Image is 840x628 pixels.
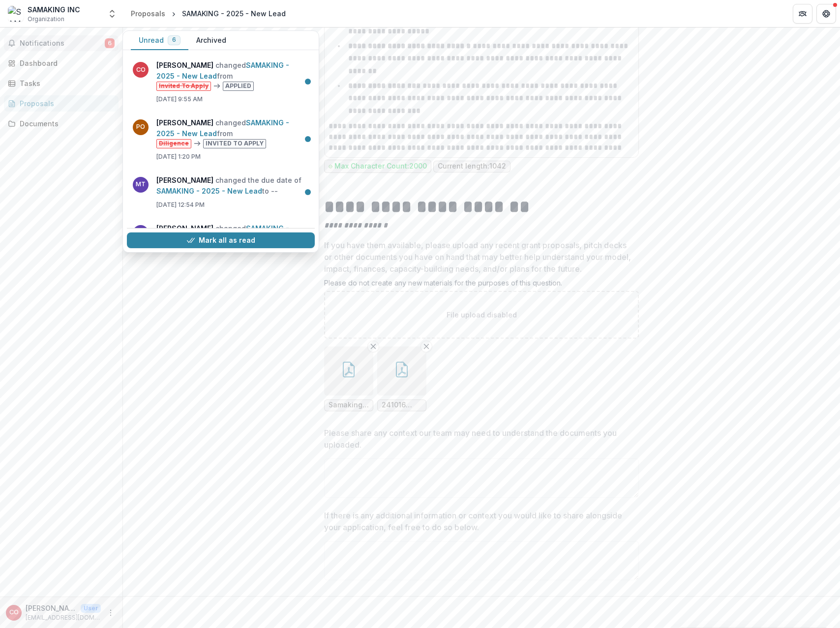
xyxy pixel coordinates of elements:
span: 6 [105,38,115,48]
nav: breadcrumb [127,6,290,21]
button: More [105,607,117,619]
p: changed from [156,60,309,91]
a: Tasks [4,75,119,91]
button: Unread [131,31,188,50]
div: Tasks [20,78,111,88]
p: changed from [156,117,309,148]
div: Dashboard [20,58,111,68]
div: SAMAKING - 2025 - New Lead [182,8,286,19]
span: 6 [172,36,176,43]
p: File upload disabled [447,310,517,320]
span: Samaking - GIZ_Equity Partnership deck.pdf [329,401,369,409]
button: Notifications6 [4,35,119,51]
p: If you have them available, please upload any recent grant proposals, pitch decks or other docume... [324,239,633,275]
p: Current length: 1042 [438,162,506,171]
button: Partners [793,4,812,24]
p: changed the due date of to -- [156,175,309,197]
button: Archived [188,31,234,50]
a: SAMAKING - 2025 - New Lead [156,187,262,195]
div: Proposals [20,98,111,109]
p: Max Character Count: 2000 [334,162,427,171]
button: Get Help [816,4,836,24]
button: Open entity switcher [105,4,119,24]
div: SAMAKING INC [28,4,80,15]
div: Remove FileSamaking - GIZ_Equity Partnership deck.pdf [324,346,373,411]
p: [EMAIL_ADDRESS][DOMAIN_NAME] [26,613,101,622]
div: Clinton Obura [9,609,19,616]
span: Organization [28,15,64,24]
div: Please do not create any new materials for the purposes of this question. [324,279,639,291]
button: Remove File [367,341,379,352]
p: changed from [156,223,309,254]
a: Proposals [127,6,169,21]
a: Documents [4,115,119,132]
p: [PERSON_NAME] [26,603,77,613]
span: Notifications [20,39,105,48]
div: Documents [20,118,111,129]
div: Remove File241016 Samaking pitch deck_v2.0 Ag.pdf [377,346,426,411]
button: Mark all as read [127,232,315,248]
a: Dashboard [4,55,119,71]
a: SAMAKING - 2025 - New Lead [156,224,289,243]
a: SAMAKING - 2025 - New Lead [156,61,289,80]
img: SAMAKING INC [8,6,24,22]
span: 241016 Samaking pitch deck_v2.0 Ag.pdf [382,401,422,409]
div: Proposals [131,8,165,19]
p: Please share any context our team may need to understand the documents you uploaded. [324,427,633,451]
a: SAMAKING - 2025 - New Lead [156,118,289,138]
p: User [81,604,101,613]
button: Remove File [420,341,432,352]
p: If there is any additional information or context you would like to share alongside your applicat... [324,510,633,533]
a: Proposals [4,95,119,112]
